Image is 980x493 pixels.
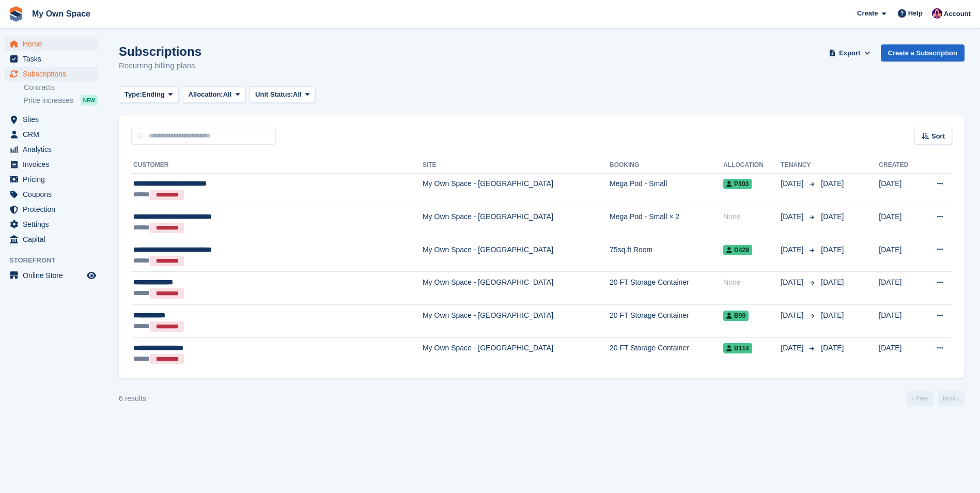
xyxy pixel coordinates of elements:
a: Price increases NEW [24,95,98,106]
span: Pricing [23,172,85,187]
th: Allocation [723,157,781,174]
td: Mega Pod - Small [610,173,723,206]
td: [DATE] [879,206,921,239]
a: menu [5,202,98,217]
td: [DATE] [879,173,921,206]
a: Next [938,391,965,406]
td: [DATE] [879,337,921,370]
td: My Own Space - [GEOGRAPHIC_DATA] [423,305,610,338]
span: All [223,89,232,100]
td: [DATE] [879,239,921,272]
span: P303 [723,179,752,189]
span: Price increases [24,96,73,105]
h1: Subscriptions [119,44,201,58]
td: Mega Pod - Small × 2 [610,206,723,239]
th: Tenancy [781,157,817,174]
a: menu [5,67,98,81]
img: Sergio Tartaglia [932,8,942,19]
td: My Own Space - [GEOGRAPHIC_DATA] [423,337,610,370]
td: My Own Space - [GEOGRAPHIC_DATA] [423,239,610,272]
span: Sort [931,131,945,142]
span: Capital [23,232,85,246]
span: Online Store [23,268,85,283]
span: B99 [723,311,749,321]
a: menu [5,127,98,142]
span: [DATE] [781,277,805,288]
span: CRM [23,127,85,142]
span: Storefront [9,255,103,266]
span: Account [944,9,971,19]
div: NEW [81,95,98,105]
span: Help [908,8,923,19]
th: Site [423,157,610,174]
span: [DATE] [821,311,844,319]
a: menu [5,112,98,127]
a: menu [5,142,98,157]
span: Create [857,8,878,19]
span: Invoices [23,157,85,172]
a: Previous [907,391,934,406]
span: Allocation: [189,89,223,100]
td: 20 FT Storage Container [610,337,723,370]
div: None [723,211,781,222]
th: Created [879,157,921,174]
span: Settings [23,217,85,232]
a: menu [5,157,98,172]
td: My Own Space - [GEOGRAPHIC_DATA] [423,206,610,239]
div: None [723,277,781,288]
span: [DATE] [781,178,805,189]
span: [DATE] [781,343,805,353]
button: Unit Status: All [250,86,315,103]
th: Customer [131,157,423,174]
td: [DATE] [879,305,921,338]
span: Protection [23,202,85,217]
a: menu [5,37,98,51]
span: Unit Status: [255,89,293,100]
span: [DATE] [781,310,805,321]
td: 75sq.ft Room [610,239,723,272]
span: Coupons [23,187,85,202]
img: stora-icon-8386f47178a22dfd0bd8f6a31ec36ba5ce8667c1dd55bd0f319d3a0aa187defe.svg [8,6,24,22]
a: menu [5,232,98,246]
a: menu [5,187,98,202]
a: menu [5,172,98,187]
button: Export [827,44,873,61]
span: Subscriptions [23,67,85,81]
span: Home [23,37,85,51]
span: [DATE] [781,244,805,255]
button: Type: Ending [119,86,179,103]
a: menu [5,268,98,283]
span: Export [839,48,860,58]
span: Sites [23,112,85,127]
span: Analytics [23,142,85,157]
a: Contracts [24,83,98,93]
span: B114 [723,343,752,353]
span: [DATE] [821,179,844,188]
span: All [293,89,302,100]
span: D429 [723,245,752,255]
td: My Own Space - [GEOGRAPHIC_DATA] [423,272,610,305]
a: Create a Subscription [881,44,965,61]
span: [DATE] [821,278,844,286]
td: 20 FT Storage Container [610,272,723,305]
span: [DATE] [821,344,844,352]
p: Recurring billing plans [119,60,201,72]
span: Type: [125,89,142,100]
nav: Page [905,391,967,406]
span: Tasks [23,52,85,66]
div: 6 results [119,393,146,404]
span: [DATE] [821,212,844,221]
td: 20 FT Storage Container [610,305,723,338]
button: Allocation: All [183,86,246,103]
span: [DATE] [781,211,805,222]
a: My Own Space [28,5,95,22]
span: [DATE] [821,245,844,254]
th: Booking [610,157,723,174]
a: Preview store [85,269,98,282]
span: Ending [142,89,165,100]
a: menu [5,52,98,66]
td: [DATE] [879,272,921,305]
td: My Own Space - [GEOGRAPHIC_DATA] [423,173,610,206]
a: menu [5,217,98,232]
